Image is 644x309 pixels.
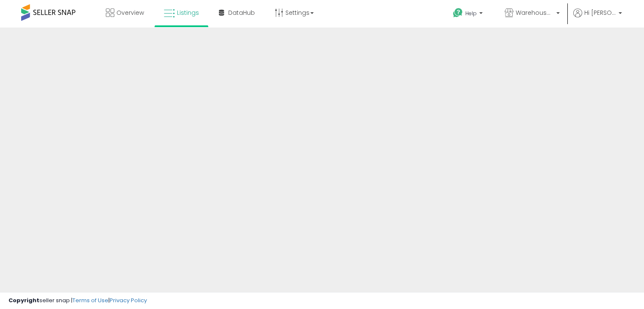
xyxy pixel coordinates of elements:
span: Listings [177,8,199,17]
a: Privacy Policy [110,296,147,304]
span: Warehouse Limited [516,8,554,17]
div: seller snap | | [8,297,147,305]
span: DataHub [228,8,255,17]
i: Get Help [453,8,463,18]
span: Overview [116,8,144,17]
a: Help [446,1,491,28]
strong: Copyright [8,296,39,304]
span: Help [465,10,477,17]
a: Terms of Use [72,296,108,304]
a: Hi [PERSON_NAME] [573,8,622,28]
span: Hi [PERSON_NAME] [584,8,616,17]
